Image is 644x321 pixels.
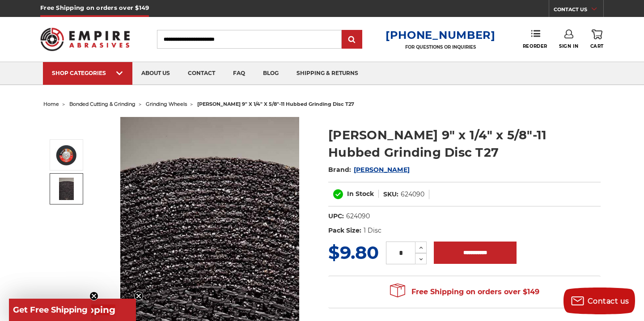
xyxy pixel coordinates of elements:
h1: [PERSON_NAME] 9" x 1/4" x 5/8"-11 Hubbed Grinding Disc T27 [328,126,601,161]
input: Submit [343,31,361,49]
a: blog [254,62,288,85]
span: Reorder [523,43,547,49]
a: Reorder [523,29,547,49]
span: Get Free Shipping [13,305,88,315]
a: contact [179,62,224,85]
dt: UPC: [328,212,344,221]
dd: 624090 [401,190,424,199]
a: about us [132,62,179,85]
span: [PERSON_NAME] 9" x 1/4" x 5/8"-11 hubbed grinding disc t27 [197,101,354,107]
span: Contact us [588,297,629,305]
a: [PHONE_NUMBER] [386,29,496,42]
a: faq [224,62,254,85]
img: 9" x 1/4" x 5/8"-11 Hubbed Grinding Wheel [55,144,77,166]
span: Free Shipping on orders over $149 [390,283,539,301]
a: shipping & returns [288,62,367,85]
a: home [43,101,59,107]
dd: 624090 [346,212,370,221]
span: Brand: [328,166,352,174]
a: grinding wheels [146,101,187,107]
p: FOR QUESTIONS OR INQUIRIES [386,44,496,50]
div: SHOP CATEGORIES [52,70,123,76]
div: Get Free ShippingClose teaser [9,299,91,321]
a: Cart [590,29,604,49]
dt: Pack Size: [328,226,361,235]
span: In Stock [347,190,374,198]
button: Close teaser [89,292,98,300]
a: CONTACT US [554,4,603,17]
img: Empire Abrasives [40,22,130,57]
dd: 1 Disc [364,226,381,235]
a: bonded cutting & grinding [69,101,136,107]
img: Close up of Single Grain Grinding Wheel [59,178,74,200]
dt: SKU: [383,190,398,199]
button: Contact us [563,288,635,314]
span: Sign In [559,43,578,49]
a: [PERSON_NAME] [354,166,410,174]
span: $9.80 [328,242,379,263]
div: Get Free ShippingClose teaser [9,299,136,321]
button: Close teaser [134,292,143,300]
span: Cart [590,43,604,49]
